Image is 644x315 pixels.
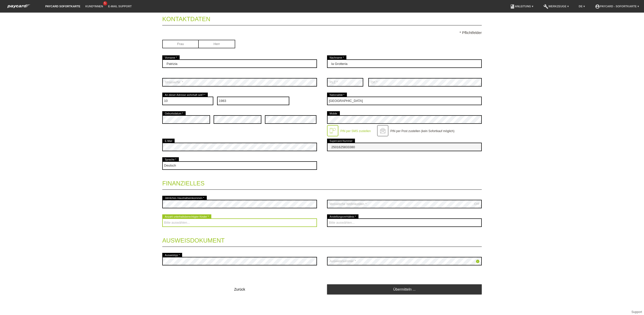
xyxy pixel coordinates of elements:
legend: Finanzielles [162,175,482,190]
i: build [543,4,548,9]
a: Kund*innen [83,5,105,8]
a: paycard Sofortkarte [5,6,33,10]
label: PIN per SMS zustellen [340,129,371,133]
button: Zurück [162,284,317,294]
i: account_circle [595,4,600,9]
span: 5 [103,1,107,6]
i: book [510,4,515,9]
a: Support [631,310,642,314]
a: bookAnleitung ▾ [507,5,536,8]
a: paycard Sofortkarte [43,5,83,8]
legend: Kontaktdaten [162,11,482,25]
i: info [476,259,480,263]
div: CHF [474,202,480,205]
img: paycard Sofortkarte [5,4,33,9]
legend: Ausweisdokument [162,232,482,247]
a: E-Mail Support [106,5,134,8]
p: * Pflichtfelder [162,30,482,35]
span: Zurück [234,287,245,291]
a: DE ▾ [576,5,587,8]
label: PIN per Post zustellen (kein Sofortkauf möglich) [390,129,455,133]
a: buildWerkzeuge ▾ [541,5,571,8]
a: Übermitteln ... [327,284,482,294]
a: info [476,260,480,264]
a: account_circlepaycard - Sofortkarte ▾ [592,5,641,8]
